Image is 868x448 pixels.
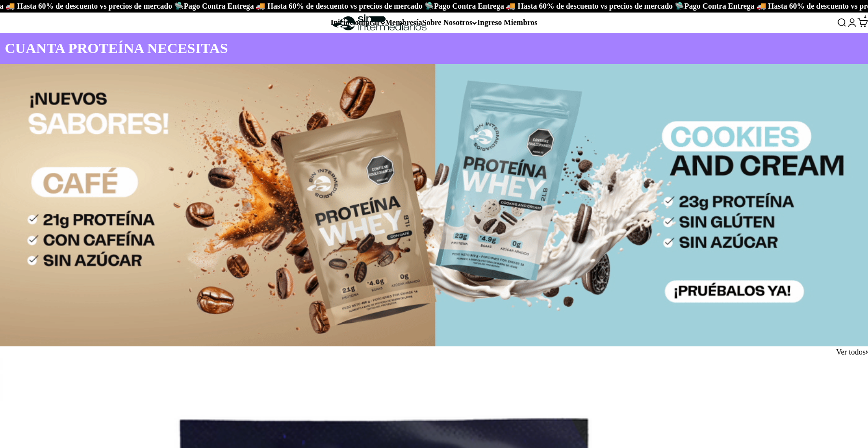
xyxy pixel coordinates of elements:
a: Ingreso Miembros [477,18,537,26]
a: Ver todos [836,346,868,358]
span: Ver todos [836,346,866,358]
strong: CUANTA PROTEÍNA NECESITAS [5,40,228,56]
summary: Sobre Nosotros [422,17,477,28]
span: 4 [864,14,867,19]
